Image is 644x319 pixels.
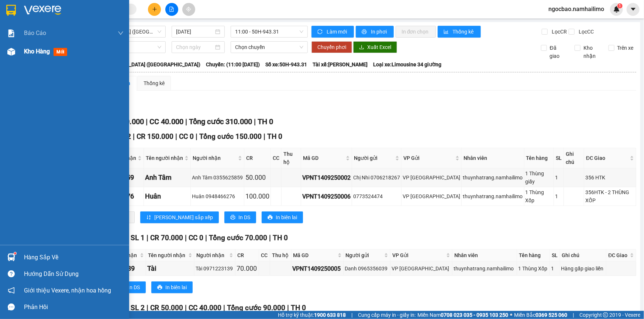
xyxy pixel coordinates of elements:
[146,262,194,276] td: Tài
[131,304,145,312] span: SL 2
[137,132,173,141] span: CR 150.000
[147,263,193,274] div: Tài
[441,312,508,318] strong: 0708 023 035 - 0935 103 250
[367,43,391,51] span: Xuất Excel
[196,264,234,273] div: Tài 0971223139
[24,252,124,263] div: Hàng sắp về
[264,132,265,141] span: |
[165,3,178,16] button: file-add
[311,41,352,53] button: Chuyển phơi
[403,173,460,182] div: VP [GEOGRAPHIC_DATA]
[6,48,17,56] span: CR :
[6,7,18,15] span: Gửi:
[196,132,197,141] span: |
[238,213,250,221] span: In DS
[353,173,400,182] div: Chị Nhi 0706218267
[292,262,344,276] td: VPNT1409250005
[245,191,269,201] div: 100.000
[254,117,256,126] span: |
[24,28,46,38] span: Báo cáo
[192,173,243,182] div: Anh Tâm 0355625859
[209,234,267,242] span: Tổng cước 70.000
[8,304,15,311] span: message
[269,234,271,242] span: |
[581,44,603,60] span: Kho nhận
[147,304,148,312] span: |
[392,251,445,259] span: VP Gửi
[258,117,273,126] span: TH 0
[327,28,348,36] span: Làm mới
[196,251,228,259] span: Người nhận
[86,33,146,43] div: 0359357154
[353,41,397,53] button: downloadXuất Excel
[8,270,15,277] span: question-circle
[302,192,351,201] div: VPNT1409250006
[114,281,146,293] button: printerIn DS
[301,187,352,206] td: VPNT1409250006
[561,264,605,273] div: Hàng gấp giao liền
[145,172,189,183] div: Anh Tâm
[526,169,552,186] div: 1 Thùng giấy
[154,213,213,221] span: [PERSON_NAME] sắp xếp
[7,29,15,37] img: solution-icon
[152,7,157,12] span: plus
[186,7,191,12] span: aim
[396,26,436,38] button: In đơn chọn
[463,192,523,200] div: thuynhatrang.namhailimo
[189,234,203,242] span: CC 0
[148,251,187,259] span: Tên người nhận
[176,28,214,36] input: 14/09/2025
[235,42,303,53] span: Chọn chuyến
[175,132,177,141] span: |
[157,285,162,291] span: printer
[573,311,574,319] span: |
[314,312,346,318] strong: 1900 633 818
[535,312,567,318] strong: 0369 525 060
[24,269,124,280] div: Hướng dẫn sử dụng
[417,311,508,319] span: Miền Nam
[6,33,81,43] div: 0363914132
[140,211,219,223] button: sort-ascending[PERSON_NAME] sắp xếp
[278,311,346,319] span: Hỗ trợ kỹ thuật:
[131,234,145,242] span: SL 1
[224,211,256,223] button: printerIn DS
[144,187,191,206] td: Huân
[150,304,183,312] span: CR 50.000
[302,173,351,182] div: VPNT1409250002
[193,154,237,162] span: Người nhận
[543,4,610,14] span: ngocbao.namhailimo
[462,148,524,168] th: Nhân viên
[185,304,187,312] span: |
[148,3,161,16] button: plus
[146,117,148,126] span: |
[271,148,282,168] th: CC
[608,251,628,259] span: ĐC Giao
[362,29,368,35] span: printer
[293,264,342,273] div: VPNT1409250005
[244,148,271,168] th: CR
[403,192,460,200] div: VP [GEOGRAPHIC_DATA]
[303,154,344,162] span: Mã GD
[176,43,214,51] input: Chọn ngày
[146,215,151,221] span: sort-ascending
[311,26,354,38] button: syncLàm mới
[346,251,383,259] span: Người gửi
[86,7,104,15] span: Nhận:
[287,304,289,312] span: |
[452,249,517,262] th: Nhân viên
[402,168,462,187] td: VP Nha Trang
[586,154,628,162] span: ĐC Giao
[444,29,450,35] span: bar-chart
[128,283,140,291] span: In DS
[627,3,640,16] button: caret-down
[235,26,303,37] span: 11:00 - 50H-943.31
[517,249,550,262] th: Tên hàng
[518,264,548,273] div: 1 Thùng Xốp
[235,249,259,262] th: CR
[564,148,584,168] th: Ghi chú
[555,192,562,200] div: 1
[550,249,560,262] th: SL
[147,234,148,242] span: |
[438,26,481,38] button: bar-chartThống kê
[547,44,569,60] span: Đã giao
